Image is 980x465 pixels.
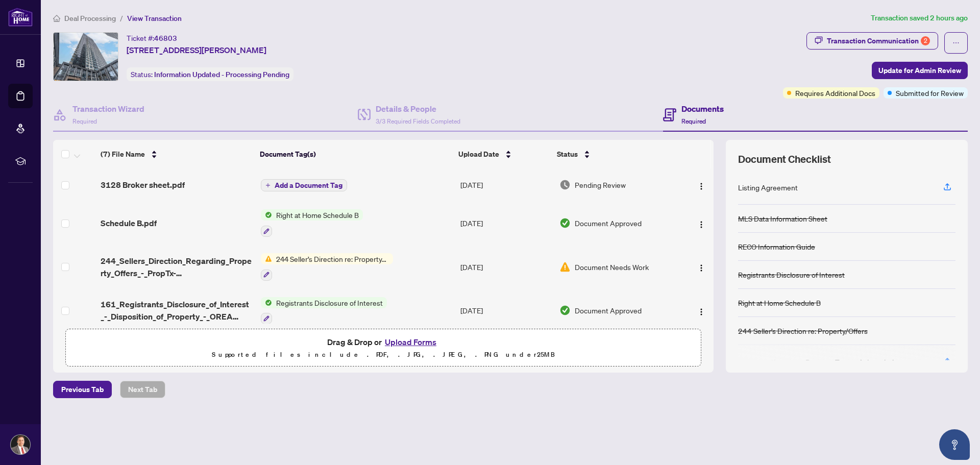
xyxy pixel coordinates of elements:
[795,87,875,99] span: Requires Additional Docs
[382,335,439,349] button: Upload Forms
[275,182,342,189] span: Add a Document Tag
[72,349,695,361] p: Supported files include .PDF, .JPG, .JPEG, .PNG under 25 MB
[272,253,393,264] span: 244 Seller’s Direction re: Property/Offers
[871,12,968,24] article: Transaction saved 2 hours ago
[66,329,701,367] span: Drag & Drop orUpload FormsSupported files include .PDF, .JPG, .JPEG, .PNG under25MB
[575,305,642,316] span: Document Approved
[261,179,347,192] button: Add a Document Tag
[261,209,272,221] img: Status Icon
[127,14,182,23] span: View Transaction
[921,36,930,45] div: 2
[376,103,460,115] h4: Details & People
[806,32,938,50] button: Transaction Communication2
[53,15,60,22] span: home
[101,298,252,323] span: 161_Registrants_Disclosure_of_Interest_-_Disposition_of_Property_-_OREA 3.pdf
[697,264,705,272] img: Logo
[127,44,266,56] span: [STREET_ADDRESS][PERSON_NAME]
[878,62,961,79] span: Update for Admin Review
[456,201,555,245] td: [DATE]
[261,179,347,191] button: Add a Document Tag
[454,140,553,168] th: Upload Date
[53,381,112,398] button: Previous Tab
[256,140,455,168] th: Document Tag(s)
[72,103,144,115] h4: Transaction Wizard
[272,209,363,221] span: Right at Home Schedule B
[738,241,815,252] div: RECO Information Guide
[693,259,709,275] button: Logo
[101,149,145,160] span: (7) File Name
[11,435,30,454] img: Profile Icon
[872,62,968,79] button: Update for Admin Review
[265,183,271,188] span: plus
[54,33,118,81] img: IMG-W12320160_1.jpg
[738,182,798,193] div: Listing Agreement
[456,289,555,333] td: [DATE]
[127,32,177,44] div: Ticket #:
[120,381,165,398] button: Next Tab
[120,12,123,24] li: /
[738,213,827,224] div: MLS Data Information Sheet
[697,308,705,316] img: Logo
[327,335,439,349] span: Drag & Drop or
[575,179,626,190] span: Pending Review
[681,117,706,125] span: Required
[557,149,578,160] span: Status
[738,297,821,308] div: Right at Home Schedule B
[559,217,571,229] img: Document Status
[96,140,256,168] th: (7) File Name
[559,305,571,316] img: Document Status
[261,253,393,281] button: Status Icon244 Seller’s Direction re: Property/Offers
[261,297,272,308] img: Status Icon
[376,117,460,125] span: 3/3 Required Fields Completed
[697,221,705,229] img: Logo
[272,297,387,308] span: Registrants Disclosure of Interest
[693,215,709,231] button: Logo
[64,14,116,23] span: Deal Processing
[575,261,649,273] span: Document Needs Work
[8,8,33,27] img: logo
[896,87,964,99] span: Submitted for Review
[738,325,868,336] div: 244 Seller’s Direction re: Property/Offers
[939,429,970,460] button: Open asap
[827,33,930,49] div: Transaction Communication
[127,67,293,81] div: Status:
[456,245,555,289] td: [DATE]
[61,381,104,398] span: Previous Tab
[575,217,642,229] span: Document Approved
[681,103,724,115] h4: Documents
[154,70,289,79] span: Information Updated - Processing Pending
[101,179,185,191] span: 3128 Broker sheet.pdf
[553,140,676,168] th: Status
[559,179,571,190] img: Document Status
[101,255,252,279] span: 244_Sellers_Direction_Regarding_Property_Offers_-_PropTx-[PERSON_NAME].pdf
[101,217,157,229] span: Schedule B.pdf
[738,269,845,280] div: Registrants Disclosure of Interest
[261,209,363,237] button: Status IconRight at Home Schedule B
[154,34,177,43] span: 46803
[693,177,709,193] button: Logo
[458,149,499,160] span: Upload Date
[738,152,831,166] span: Document Checklist
[456,168,555,201] td: [DATE]
[559,261,571,273] img: Document Status
[261,297,387,325] button: Status IconRegistrants Disclosure of Interest
[693,302,709,319] button: Logo
[261,253,272,264] img: Status Icon
[952,39,960,46] span: ellipsis
[697,182,705,190] img: Logo
[72,117,97,125] span: Required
